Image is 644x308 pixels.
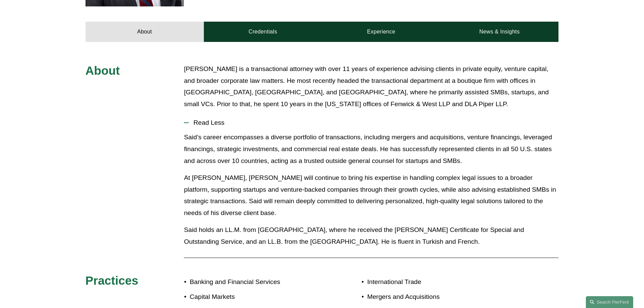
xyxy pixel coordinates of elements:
div: Read Less [184,132,558,253]
p: International Trade [367,276,519,288]
span: Read Less [189,119,558,126]
p: At [PERSON_NAME], [PERSON_NAME] will continue to bring his expertise in handling complex legal is... [184,172,558,219]
p: Capital Markets [190,291,322,303]
a: About [86,22,204,42]
a: Credentials [204,22,322,42]
p: Mergers and Acquisitions [367,291,519,303]
a: Experience [322,22,440,42]
p: Said holds an LL.M. from [GEOGRAPHIC_DATA], where he received the [PERSON_NAME] Certificate for S... [184,224,558,247]
span: Practices [86,274,139,287]
p: [PERSON_NAME] is a transactional attorney with over 11 years of experience advising clients in pr... [184,63,558,110]
a: Search this site [586,296,633,308]
button: Read Less [184,114,558,132]
span: About [86,64,120,77]
p: Said’s career encompasses a diverse portfolio of transactions, including mergers and acquisitions... [184,132,558,167]
p: Banking and Financial Services [190,276,322,288]
a: News & Insights [440,22,558,42]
